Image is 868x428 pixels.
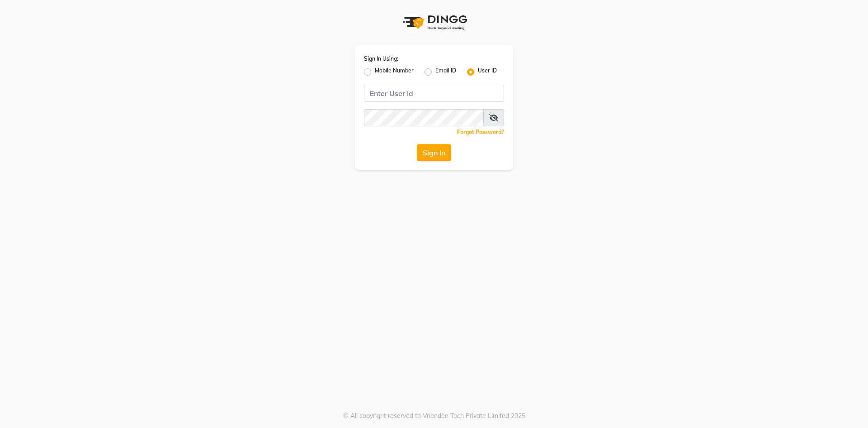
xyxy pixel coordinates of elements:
label: User ID [478,67,497,77]
input: Username [364,109,484,126]
label: Mobile Number [375,67,414,77]
button: Sign In [417,144,451,161]
input: Username [364,85,504,102]
label: Email ID [435,67,456,77]
a: Forgot Password? [457,129,504,135]
label: Sign In Using: [364,55,398,63]
img: logo1.svg [398,9,470,36]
